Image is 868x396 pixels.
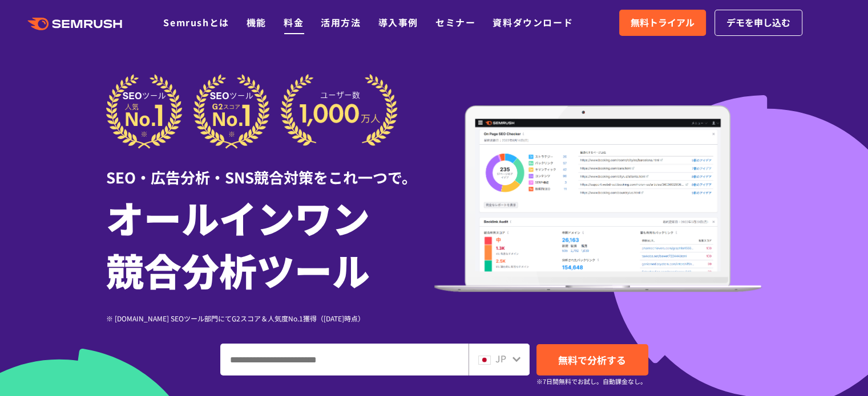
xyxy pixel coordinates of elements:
div: SEO・広告分析・SNS競合対策をこれ一つで。 [106,149,434,188]
a: 資料ダウンロード [492,15,573,29]
a: デモを申し込む [714,10,802,36]
div: ※ [DOMAIN_NAME] SEOツール部門にてG2スコア＆人気度No.1獲得（[DATE]時点） [106,313,434,324]
a: セミナー [435,15,475,29]
span: JP [495,352,506,365]
input: ドメイン、キーワードまたはURLを入力してください [221,344,468,375]
a: 料金 [284,15,304,29]
span: 無料トライアル [631,15,695,30]
a: 無料で分析する [536,344,648,375]
a: 活用方法 [321,15,361,29]
small: ※7日間無料でお試し。自動課金なし。 [536,376,647,387]
a: 導入事例 [378,15,418,29]
h1: オールインワン 競合分析ツール [106,191,434,296]
a: 機能 [247,15,267,29]
span: 無料で分析する [558,353,626,367]
a: 無料トライアル [619,10,706,36]
a: Semrushとは [163,15,229,29]
span: デモを申し込む [726,15,790,30]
